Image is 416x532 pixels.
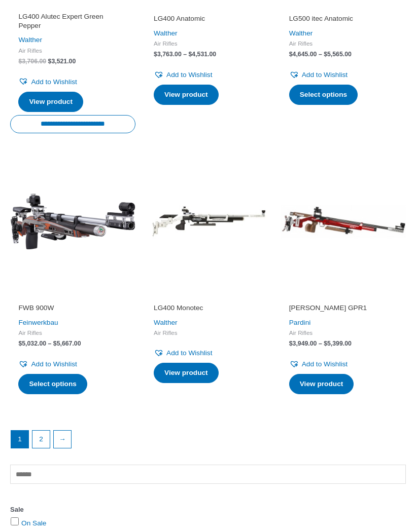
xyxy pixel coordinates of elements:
[31,361,77,368] span: Add to Wishlist
[18,58,22,65] span: $
[154,1,262,13] iframe: Customer reviews powered by Trustpilot
[10,504,406,517] div: Sale
[289,30,313,37] a: Walther
[289,290,398,302] iframe: Customer reviews powered by Trustpilot
[188,51,192,58] span: $
[18,358,77,371] a: Add to Wishlist
[18,340,22,348] span: $
[289,340,317,348] bdi: 3,949.00
[48,340,52,348] span: –
[18,47,127,55] span: Air Rifles
[11,518,19,526] input: On Sale
[166,71,212,79] span: Add to Wishlist
[10,431,406,454] nav: Product Pagination
[183,51,187,58] span: –
[289,374,354,395] a: Select options for “Pardini GPR1”
[289,1,398,13] iframe: Customer reviews powered by Trustpilot
[188,51,216,58] bdi: 4,531.00
[289,69,348,82] a: Add to Wishlist
[18,13,127,34] a: LG400 Alutec Expert Green Pepper
[154,304,262,313] h2: LG400 Monotec
[18,13,127,31] h2: LG400 Alutec Expert Green Pepper
[289,319,311,327] a: Pardini
[18,58,46,65] bdi: 3,706.00
[289,358,348,371] a: Add to Wishlist
[18,304,127,313] h2: FWB 900W
[18,36,42,44] a: Walther
[31,79,77,86] span: Add to Wishlist
[154,40,262,48] span: Air Rifles
[154,51,157,58] span: $
[154,329,262,337] span: Air Rifles
[18,1,127,13] iframe: Customer reviews powered by Trustpilot
[302,361,348,368] span: Add to Wishlist
[154,347,212,360] a: Add to Wishlist
[319,340,322,348] span: –
[154,290,262,302] iframe: Customer reviews powered by Trustpilot
[289,340,293,348] span: $
[289,85,358,105] a: Select options for “LG500 itec Anatomic”
[319,51,322,58] span: –
[154,69,212,82] a: Add to Wishlist
[281,160,406,285] img: Pardini GPR1
[289,15,398,27] a: LG500 itec Anatomic
[18,374,87,395] a: Select options for “FWB 900W”
[48,58,52,65] span: $
[324,340,352,348] bdi: 5,399.00
[166,350,212,357] span: Add to Wishlist
[53,340,57,348] span: $
[324,340,327,348] span: $
[18,76,77,89] a: Add to Wishlist
[289,51,317,58] bdi: 4,645.00
[54,431,71,448] a: →
[48,58,76,65] bdi: 3,521.00
[289,40,398,48] span: Air Rifles
[154,304,262,317] a: LG400 Monotec
[154,30,178,37] a: Walther
[324,51,352,58] bdi: 5,565.00
[53,340,81,348] bdi: 5,667.00
[18,340,46,348] bdi: 5,032.00
[154,15,262,27] a: LG400 Anatomic
[21,520,46,527] a: On Sale
[18,92,83,112] a: Read more about “LG400 Alutec Expert Green Pepper”
[18,290,127,302] iframe: Customer reviews powered by Trustpilot
[289,304,398,317] a: [PERSON_NAME] GPR1
[154,319,178,327] a: Walther
[146,160,271,285] img: LG400 Monotec Competition
[10,160,135,285] img: FWB 900W
[18,304,127,317] a: FWB 900W
[289,304,398,313] h2: [PERSON_NAME] GPR1
[289,15,398,24] h2: LG500 itec Anatomic
[289,329,398,337] span: Air Rifles
[154,51,182,58] bdi: 3,763.00
[289,51,293,58] span: $
[18,319,58,327] a: Feinwerkbau
[11,431,28,448] span: Page 1
[324,51,327,58] span: $
[154,363,219,384] a: Select options for “LG400 Monotec”
[154,85,219,105] a: Select options for “LG400 Anatomic”
[154,15,262,24] h2: LG400 Anatomic
[32,431,50,448] a: Page 2
[18,329,127,337] span: Air Rifles
[302,71,348,79] span: Add to Wishlist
